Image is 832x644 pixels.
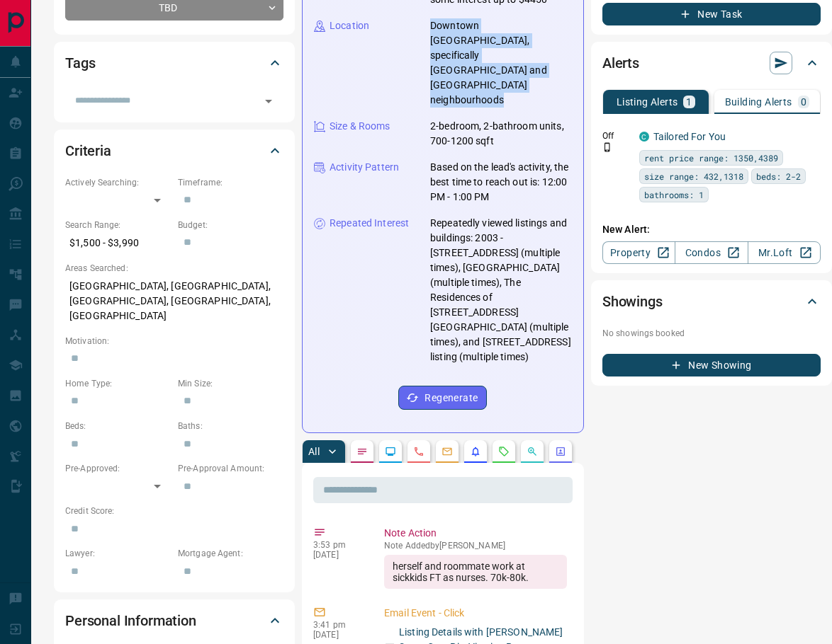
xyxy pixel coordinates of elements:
p: New Alert: [602,222,821,237]
svg: Notes [356,446,368,457]
p: Motivation: [65,335,283,347]
p: Pre-Approval Amount: [178,462,283,475]
p: Activity Pattern [330,160,399,175]
button: Regenerate [398,386,487,410]
p: Min Size: [178,377,283,390]
p: Building Alerts [725,97,792,107]
div: Personal Information [65,604,283,638]
p: Mortgage Agent: [178,547,283,560]
svg: Opportunities [527,446,538,457]
svg: Push Notification Only [602,142,612,152]
a: Mr.Loft [748,241,821,264]
p: 0 [801,97,806,107]
span: rent price range: 1350,4389 [644,151,778,165]
p: [DATE] [313,550,363,560]
p: Timeframe: [178,176,283,189]
p: 3:53 pm [313,540,363,550]
svg: Lead Browsing Activity [385,446,396,457]
p: [DATE] [313,630,363,640]
p: Based on the lead's activity, the best time to reach out is: 12:00 PM - 1:00 PM [430,160,572,205]
p: Home Type: [65,377,171,390]
p: $1,500 - $3,990 [65,231,171,255]
p: Beds: [65,420,171,432]
div: Tags [65,46,283,80]
p: 3:41 pm [313,620,363,630]
div: herself and roommate work at sickkids FT as nurses. 70k-80k. [384,555,567,589]
button: New Task [602,3,821,25]
h2: Personal Information [65,609,196,632]
p: [GEOGRAPHIC_DATA], [GEOGRAPHIC_DATA], [GEOGRAPHIC_DATA], [GEOGRAPHIC_DATA], [GEOGRAPHIC_DATA] [65,275,283,328]
p: Repeatedly viewed listings and buildings: 2003 - [STREET_ADDRESS] (multiple times), [GEOGRAPHIC_D... [430,216,572,364]
svg: Emails [442,446,453,457]
span: bathrooms: 1 [644,188,704,202]
span: size range: 432,1318 [644,169,743,183]
p: Downtown [GEOGRAPHIC_DATA], specifically [GEOGRAPHIC_DATA] and [GEOGRAPHIC_DATA] neighbourhoods [430,18,572,108]
a: Tailored For You [653,131,726,142]
p: Note Action [384,526,567,541]
p: 1 [686,97,692,107]
h2: Criteria [65,139,111,162]
p: Areas Searched: [65,262,283,275]
p: Note Added by [PERSON_NAME] [384,541,567,551]
p: Size & Rooms [330,119,390,134]
p: Search Range: [65,219,171,231]
div: Criteria [65,134,283,168]
button: New Showing [602,354,821,376]
a: Property [602,241,675,264]
p: Listing Alerts [617,97,678,107]
p: Actively Searching: [65,176,171,189]
p: Budget: [178,219,283,231]
p: Email Event - Click [384,606,567,621]
svg: Listing Alerts [470,446,481,457]
p: Baths: [178,420,283,432]
div: Showings [602,284,821,318]
h2: Tags [65,52,95,74]
svg: Requests [498,446,510,457]
p: Lawyer: [65,547,171,560]
h2: Showings [602,290,663,313]
div: Alerts [602,46,821,80]
p: Off [602,130,631,142]
p: Repeated Interest [330,216,409,231]
div: condos.ca [639,132,649,142]
button: Open [259,91,279,111]
a: Condos [675,241,748,264]
h2: Alerts [602,52,639,74]
p: 2-bedroom, 2-bathroom units, 700-1200 sqft [430,119,572,149]
svg: Agent Actions [555,446,566,457]
svg: Calls [413,446,425,457]
span: beds: 2-2 [756,169,801,183]
p: All [308,447,320,456]
p: No showings booked [602,327,821,340]
p: Pre-Approved: [65,462,171,475]
p: Credit Score: [65,505,283,517]
p: Location [330,18,369,33]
